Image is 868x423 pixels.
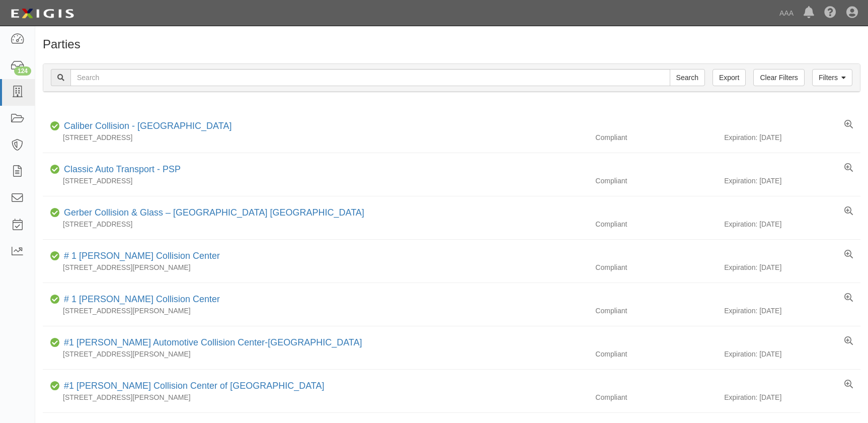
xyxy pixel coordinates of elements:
[14,66,31,76] div: 124
[724,176,860,186] div: Expiration: [DATE]
[724,262,860,272] div: Expiration: [DATE]
[724,349,860,359] div: Expiration: [DATE]
[844,250,853,260] a: View results summary
[844,163,853,173] a: View results summary
[50,209,60,217] i: Compliant
[774,3,799,23] a: AAA
[50,123,60,130] i: Compliant
[8,5,77,23] img: logo-5460c22ac91f19d4615b14bd174203de0afe785f0fc80cf4dbbc73dc1793850b.png
[670,69,705,86] input: Search
[50,296,60,303] i: Compliant
[60,380,325,393] div: #1 Cochran Collision Center of Greensburg
[724,306,860,316] div: Expiration: [DATE]
[64,381,325,391] a: #1 [PERSON_NAME] Collision Center of [GEOGRAPHIC_DATA]
[588,176,724,186] div: Compliant
[50,339,60,346] i: Compliant
[588,132,724,143] div: Compliant
[844,293,853,303] a: View results summary
[70,69,670,86] input: Search
[43,219,588,229] div: [STREET_ADDRESS]
[43,349,588,359] div: [STREET_ADDRESS][PERSON_NAME]
[60,250,220,263] div: # 1 Cochran Collision Center
[64,251,220,261] a: # 1 [PERSON_NAME] Collision Center
[844,206,853,217] a: View results summary
[824,7,836,19] i: Help Center - Complianz
[713,69,746,86] a: Export
[50,166,60,173] i: Compliant
[50,383,60,390] i: Compliant
[588,262,724,272] div: Compliant
[844,120,853,130] a: View results summary
[43,392,588,402] div: [STREET_ADDRESS][PERSON_NAME]
[64,121,231,131] a: Caliber Collision - [GEOGRAPHIC_DATA]
[588,349,724,359] div: Compliant
[64,337,362,347] a: #1 [PERSON_NAME] Automotive Collision Center-[GEOGRAPHIC_DATA]
[844,380,853,390] a: View results summary
[753,69,804,86] a: Clear Filters
[50,253,60,260] i: Compliant
[60,293,220,306] div: # 1 Cochran Collision Center
[60,206,364,220] div: Gerber Collision & Glass – Houston Brighton
[724,392,860,402] div: Expiration: [DATE]
[588,392,724,402] div: Compliant
[43,262,588,272] div: [STREET_ADDRESS][PERSON_NAME]
[60,120,231,133] div: Caliber Collision - Gainesville
[43,38,860,51] h1: Parties
[724,219,860,229] div: Expiration: [DATE]
[64,164,181,174] a: Classic Auto Transport - PSP
[64,294,220,304] a: # 1 [PERSON_NAME] Collision Center
[812,69,852,86] a: Filters
[60,163,181,176] div: Classic Auto Transport - PSP
[43,176,588,186] div: [STREET_ADDRESS]
[64,207,364,218] a: Gerber Collision & Glass – [GEOGRAPHIC_DATA] [GEOGRAPHIC_DATA]
[844,336,853,346] a: View results summary
[588,219,724,229] div: Compliant
[588,306,724,316] div: Compliant
[724,132,860,143] div: Expiration: [DATE]
[43,306,588,316] div: [STREET_ADDRESS][PERSON_NAME]
[60,336,362,349] div: #1 Cochran Automotive Collision Center-Monroeville
[43,132,588,143] div: [STREET_ADDRESS]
